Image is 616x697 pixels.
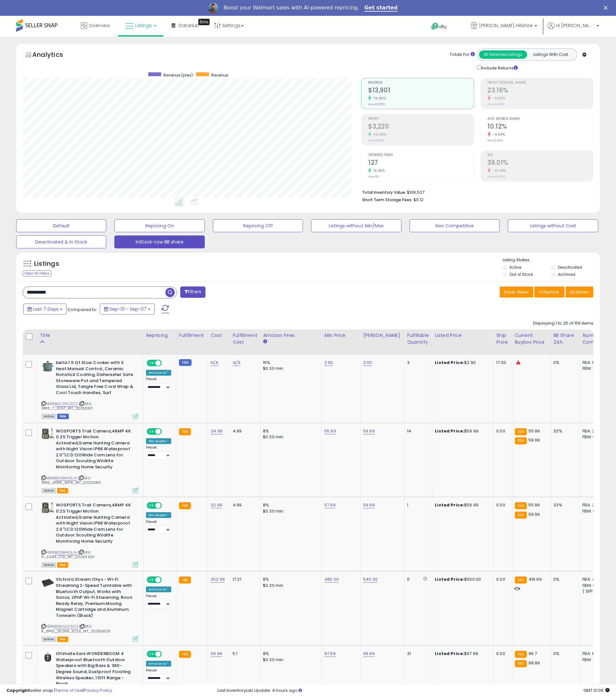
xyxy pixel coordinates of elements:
span: ON [147,503,155,508]
div: Boost your Walmart sales with AI-powered repricing. [224,5,359,11]
a: Help [426,17,460,37]
span: | SKU: 3PKS_7_3257_WT_20250611 [41,401,92,411]
div: [PERSON_NAME] [363,332,402,339]
a: 99.99 [363,650,375,657]
h5: Listings [34,259,59,268]
img: 31T6XObwwXL._SL40_.jpg [41,577,54,589]
img: Profile image for Adrian [208,3,218,13]
div: Win BuyBox * [146,438,171,444]
button: Repricing On [114,219,204,232]
h5: Analytics [32,50,76,61]
span: 59.99 [528,511,540,517]
span: All listings currently available for purchase on Amazon [41,488,56,494]
p: Listing States: [503,257,600,263]
div: $59.99 [435,428,488,434]
div: 31 [407,651,427,657]
div: Min Price [324,332,358,339]
small: -9.64% [491,132,505,137]
a: 32.99 [211,502,222,508]
div: 0 [407,577,427,582]
small: FBA [515,512,527,519]
div: 17.21 [233,577,255,582]
button: Last 7 Days [23,304,67,315]
span: 55.99 [528,502,540,508]
div: FBM: 0 [583,434,604,440]
small: FBA [515,651,527,658]
h2: $13,901 [368,87,474,95]
b: Listed Price: [435,428,464,434]
button: Actions [566,286,593,297]
button: Non Competitive [410,219,500,232]
div: 17.00 [496,360,507,366]
a: 59.99 [363,428,375,434]
div: $2.90 [435,360,488,366]
div: FBM: 1 [583,657,604,663]
button: Listings without Min/Max [311,219,401,232]
span: ON [147,360,155,366]
a: Settings [209,16,249,35]
div: Fulfillment [179,332,205,339]
a: 34.99 [211,428,223,434]
span: Avg. Buybox Share [488,117,593,121]
span: ON [147,651,155,657]
button: Save View [500,286,533,297]
button: Filters [180,286,205,298]
div: Listed Price [435,332,491,339]
h2: $3,220 [368,123,474,131]
small: Prev: 24.55% [488,102,505,106]
b: WOSPORTS Trail Camera,48MP 4K 0.2S Trigger Motion Activated,Game Hunting Camera with Night Vision... [56,428,134,472]
small: FBA [515,428,527,435]
div: Amazon AI * [146,661,171,667]
a: N/A [211,359,218,366]
small: FBA [515,502,527,509]
a: B0CZPLC92S [55,401,78,407]
b: Listed Price: [435,502,464,508]
span: DataHub [179,22,199,29]
div: Totals For [450,52,475,58]
small: 66.98% [371,132,386,137]
a: 57.99 [324,502,336,508]
h2: 39.01% [488,159,593,168]
small: Prev: 110 [368,175,379,179]
b: Listed Price: [435,650,464,657]
span: Revenue (prev) [163,72,193,78]
span: Help [439,24,448,30]
span: OFF [161,360,171,366]
small: FBA [179,577,191,584]
div: 5.1 [233,651,255,657]
div: FBA: 8 [583,651,604,657]
small: Prev: $1,928 [368,139,384,142]
div: $97.99 [435,651,488,657]
span: 55.99 [528,428,540,434]
span: ON [147,577,155,583]
span: Hi [PERSON_NAME] [556,22,595,29]
div: $0.30 min [263,508,317,514]
span: OFF [161,429,171,434]
div: Fulfillment Cost [233,332,257,346]
small: FBA [179,502,191,509]
img: 51Le9XY9+5L._SL40_.jpg [41,428,54,440]
div: 8% [263,502,317,508]
span: Overview [89,22,110,29]
span: OFF [161,577,171,583]
small: FBA [179,428,191,435]
div: FBA: 2 [583,502,604,508]
b: Listed Price: [435,576,464,582]
div: ( SFP: 1 ) [583,588,604,594]
div: 4.99 [233,502,255,508]
small: Prev: 11.20% [488,139,503,142]
span: [PERSON_NAME] Hillshire [479,22,533,29]
div: Preset: [146,668,171,683]
a: B09BKHDLJH [55,550,77,555]
a: 97.99 [324,650,336,657]
img: 31NsixNOkxL._SL40_.jpg [41,360,54,373]
span: ROI [488,153,593,157]
div: FBM: 3 [583,366,604,371]
div: FBM: 6 [583,583,604,588]
a: 55.99 [324,428,336,434]
h2: 10.12% [488,123,593,131]
span: Profit [368,117,474,121]
small: FBM [179,359,192,366]
div: Ship Price [496,332,509,346]
span: Ordered Items [368,153,474,157]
